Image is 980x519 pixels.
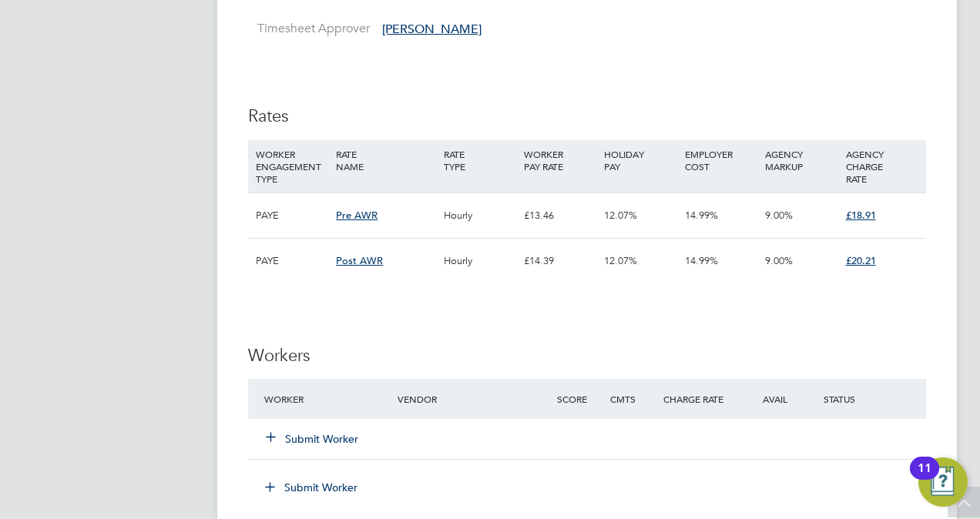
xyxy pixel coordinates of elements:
div: Cmts [606,385,659,413]
div: AGENCY CHARGE RATE [842,140,922,193]
div: RATE TYPE [440,140,520,180]
div: WORKER ENGAGEMENT TYPE [252,140,332,193]
div: Vendor [394,385,553,413]
span: Post AWR [336,254,383,267]
div: EMPLOYER COST [681,140,761,180]
div: Hourly [440,239,520,283]
div: PAYE [252,239,332,283]
span: £18.91 [846,209,876,222]
span: Pre AWR [336,209,378,222]
div: £14.39 [520,239,600,283]
div: Charge Rate [659,385,740,413]
div: RATE NAME [332,140,439,180]
button: Submit Worker [267,431,359,447]
div: WORKER PAY RATE [520,140,600,180]
div: AGENCY MARKUP [761,140,841,180]
div: PAYE [252,193,332,238]
div: Status [820,385,926,413]
span: 14.99% [685,254,718,267]
label: Timesheet Approver [248,21,370,37]
div: 11 [918,468,931,488]
h3: Workers [248,345,926,367]
button: Open Resource Center, 11 new notifications [918,457,968,507]
span: 12.07% [604,209,637,222]
span: £20.21 [846,254,876,267]
button: Submit Worker [254,475,370,500]
div: Worker [260,385,394,413]
span: 14.99% [685,209,718,222]
div: HOLIDAY PAY [600,140,680,180]
div: Hourly [440,193,520,238]
div: £13.46 [520,193,600,238]
span: 9.00% [765,209,793,222]
span: [PERSON_NAME] [382,22,482,37]
div: Score [553,385,606,413]
span: 9.00% [765,254,793,267]
h3: Rates [248,105,926,128]
span: 12.07% [604,254,637,267]
div: Avail [740,385,820,413]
